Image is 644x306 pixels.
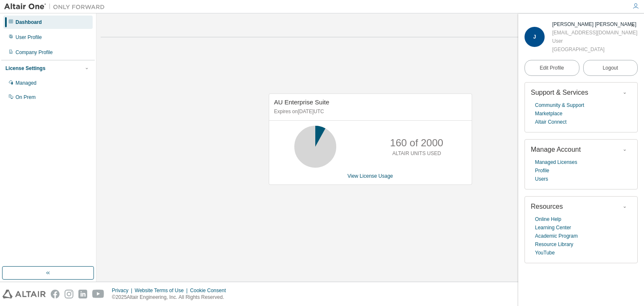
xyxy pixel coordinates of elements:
img: instagram.svg [65,290,73,298]
a: Users [535,175,548,183]
div: Managed [16,80,36,86]
img: Altair One [4,3,109,11]
span: Resources [531,203,563,210]
div: [EMAIL_ADDRESS][DOMAIN_NAME] [552,29,637,37]
img: facebook.svg [51,290,60,298]
a: Edit Profile [525,60,579,76]
p: 160 of 2000 [390,136,443,150]
a: Managed Licenses [535,158,577,166]
img: youtube.svg [92,290,104,298]
div: Company Profile [16,49,53,56]
a: Profile [535,166,549,175]
img: linkedin.svg [78,290,87,298]
div: Cookie Consent [190,287,231,294]
span: Edit Profile [540,65,564,71]
div: Privacy [112,287,135,294]
button: Logout [583,60,638,76]
div: [GEOGRAPHIC_DATA] [552,45,637,54]
a: Academic Program [535,232,578,240]
div: Website Terms of Use [135,287,190,294]
a: Learning Center [535,223,571,232]
a: YouTube [535,249,555,257]
span: AU Enterprise Suite [274,99,330,106]
div: Jann Lynnard Delos Santos [552,20,637,29]
img: altair_logo.svg [3,290,46,298]
span: Manage Account [531,146,581,153]
a: Marketplace [535,109,562,118]
div: License Settings [5,65,45,72]
a: Resource Library [535,240,573,249]
span: Logout [602,64,618,72]
a: Online Help [535,215,561,223]
p: ALTAIR UNITS USED [392,150,441,157]
p: © 2025 Altair Engineering, Inc. All Rights Reserved. [112,294,231,301]
a: View License Usage [348,173,393,179]
a: Altair Connect [535,118,566,126]
span: J [533,34,536,40]
div: User [552,37,637,45]
div: Dashboard [16,19,42,26]
div: User Profile [16,34,42,41]
div: On Prem [16,94,36,101]
span: Support & Services [531,89,588,96]
p: Expires on [DATE] UTC [274,108,465,115]
a: Community & Support [535,101,584,109]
